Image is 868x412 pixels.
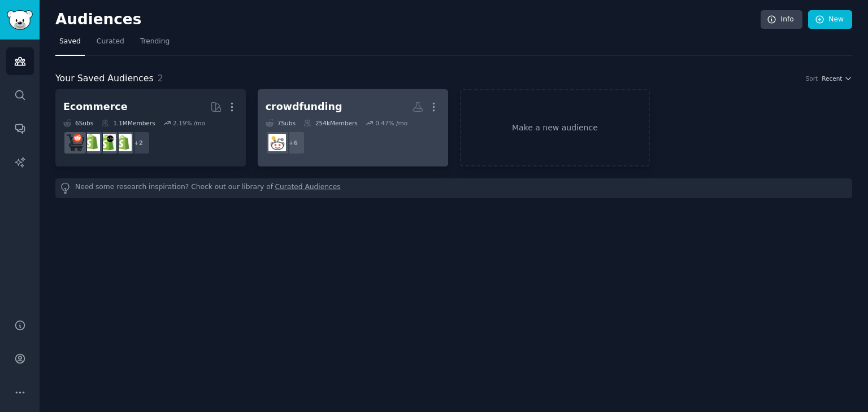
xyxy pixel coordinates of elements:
img: Dropshipping_Guide [114,134,132,151]
div: 0.47 % /mo [375,119,407,127]
div: crowdfunding [266,100,342,114]
div: 254k Members [303,119,358,127]
img: GummySearch logo [7,10,33,30]
img: shopifyDev [98,134,116,151]
span: Your Saved Audiences [55,72,154,86]
div: Sort [806,74,818,82]
span: Saved [59,37,81,47]
div: Need some research inspiration? Check out our library of [55,178,852,198]
a: New [808,10,852,29]
div: 7 Sub s [266,119,296,127]
h2: Audiences [55,11,761,29]
a: Curated Audiences [275,182,341,194]
img: ecommerce [67,134,84,151]
div: Ecommerce [63,100,128,114]
span: 2 [158,73,163,84]
img: Crowdfunding [268,134,286,151]
a: Curated [93,33,128,56]
div: 6 Sub s [63,119,93,127]
div: + 2 [127,131,150,155]
img: shopify [83,134,100,151]
a: Trending [136,33,173,56]
div: 2.19 % /mo [173,119,205,127]
a: Ecommerce6Subs1.1MMembers2.19% /mo+2Dropshipping_GuideshopifyDevshopifyecommerce [55,89,246,166]
a: crowdfunding7Subs254kMembers0.47% /mo+6Crowdfunding [258,89,448,166]
a: Saved [55,33,85,56]
div: 1.1M Members [101,119,155,127]
span: Recent [822,74,842,82]
span: Curated [97,37,124,47]
div: + 6 [281,131,305,155]
span: Trending [140,37,170,47]
a: Info [761,10,802,29]
a: Make a new audience [460,89,650,166]
button: Recent [822,74,852,82]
